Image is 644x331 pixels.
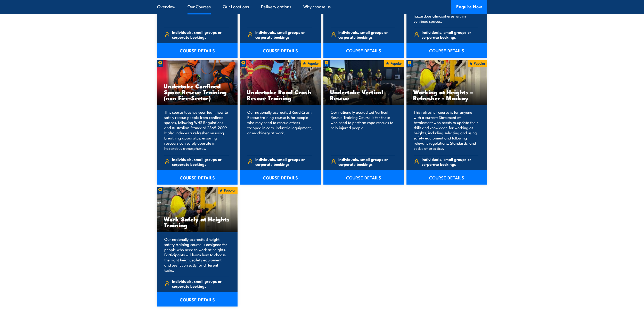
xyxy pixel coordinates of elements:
[255,30,312,39] span: Individuals, small groups or corporate bookings
[331,110,395,151] p: Our nationally accredited Vertical Rescue Training Course is for those who need to perform rope r...
[422,30,478,39] span: Individuals, small groups or corporate bookings
[172,279,229,288] span: Individuals, small groups or corporate bookings
[255,157,312,167] span: Individuals, small groups or corporate bookings
[406,170,487,185] a: COURSE DETAILS
[164,216,231,228] h3: Work Safely at Heights Training
[157,292,238,307] a: COURSE DETAILS
[172,157,229,167] span: Individuals, small groups or corporate bookings
[330,89,397,101] h3: Undertake Vertical Rescue
[240,170,321,185] a: COURSE DETAILS
[164,237,229,273] p: Our nationally accredited height safety training course is designed for people who need to work a...
[240,43,321,58] a: COURSE DETAILS
[157,170,238,185] a: COURSE DETAILS
[422,157,478,167] span: Individuals, small groups or corporate bookings
[338,157,395,167] span: Individuals, small groups or corporate bookings
[323,170,404,185] a: COURSE DETAILS
[164,83,231,101] h3: Undertake Confined Space Rescue Training (non Fire-Sector)
[413,89,480,101] h3: Working at Heights – Refresher - Mackay
[323,43,404,58] a: COURSE DETAILS
[157,43,238,58] a: COURSE DETAILS
[247,110,312,151] p: Our nationally accredited Road Crash Rescue training course is for people who may need to rescue ...
[338,30,395,39] span: Individuals, small groups or corporate bookings
[172,30,229,39] span: Individuals, small groups or corporate bookings
[164,110,229,151] p: This course teaches your team how to safely rescue people from confined spaces, following WHS Reg...
[247,89,314,101] h3: Undertake Road Crash Rescue Training
[406,43,487,58] a: COURSE DETAILS
[414,110,478,151] p: This refresher course is for anyone with a current Statement of Attainment who needs to update th...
